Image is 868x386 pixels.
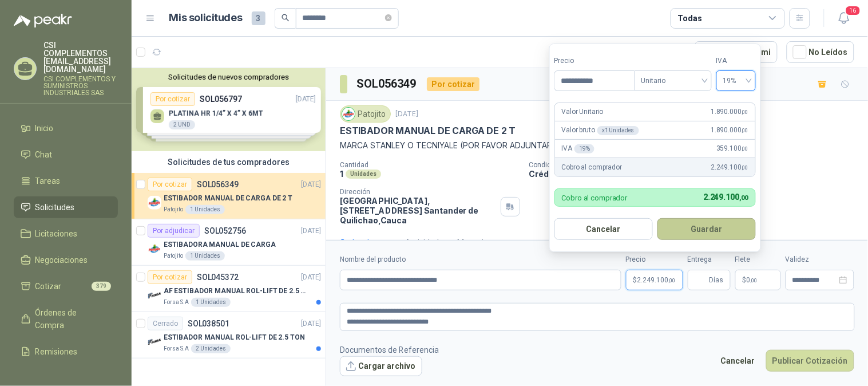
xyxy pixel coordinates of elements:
div: Solicitudes de tus compradores [132,151,326,173]
span: ,00 [669,277,676,283]
span: 1.890.000 [711,107,748,117]
div: Todas [678,12,702,25]
h1: Mis solicitudes [169,10,243,26]
label: Precio [626,254,683,265]
p: Patojito [164,205,183,214]
div: Mensajes [457,237,492,249]
a: Por cotizarSOL056349[DATE] Company LogoESTIBADOR MANUAL DE CARGA DE 2 TPatojito1 Unidades [132,173,326,219]
button: 16 [834,8,854,29]
div: Patojito [340,105,391,123]
a: Cotizar379 [14,275,118,297]
a: Chat [14,144,118,166]
div: 1 Unidades [185,251,225,261]
p: Forsa S.A [164,344,189,353]
span: 2.249.100 [703,192,748,202]
p: ESTIBADOR MANUAL DE CARGA DE 2 T [164,193,292,204]
div: Por cotizar [148,270,192,284]
span: Remisiones [35,345,78,358]
p: ESTIBADORA MANUAL DE CARGA [164,239,276,250]
p: IVA [562,143,594,154]
span: ,00 [739,194,748,202]
div: Por adjudicar [148,224,200,238]
button: No Leídos [787,41,854,63]
a: CerradoSOL038501[DATE] Company LogoESTIBADOR MANUAL ROL-LIFT DE 2.5 TONForsa S.A2 Unidades [132,312,326,359]
p: Patojito [164,251,183,261]
a: Negociaciones [14,249,118,271]
span: Órdenes de Compra [35,306,107,332]
span: search [282,14,290,22]
span: Tareas [35,175,61,187]
p: [GEOGRAPHIC_DATA], [STREET_ADDRESS] Santander de Quilichao , Cauca [340,196,496,225]
span: 2.249.100 [637,277,676,283]
p: Condición de pago [529,161,863,169]
p: [DATE] [302,226,321,237]
span: 0 [747,277,758,283]
div: x 1 Unidades [597,126,639,135]
p: ESTIBADOR MANUAL ROL-LIFT DE 2.5 TON [164,332,305,343]
div: Cerrado [148,317,183,330]
img: Company Logo [148,242,161,256]
span: Chat [35,148,53,161]
img: Company Logo [148,335,161,349]
button: Cancelar [554,218,653,240]
span: 359.100 [716,143,748,154]
img: Company Logo [148,196,161,210]
span: $ [743,277,747,283]
span: 1.890.000 [711,125,748,136]
a: Por cotizarSOL045372[DATE] Company LogoAF ESTIBADOR MANUAL ROL-LIFT DE 2.5 TONForsa S.A1 Unidades [132,266,326,312]
label: IVA [716,56,756,66]
span: close-circle [385,13,392,23]
div: 19 % [574,144,594,153]
p: Cobro al comprador [562,162,622,173]
label: Nombre del producto [340,254,621,265]
p: Crédito 30 días [529,169,863,179]
p: CSI COMPLEMENTOS Y SUMINISTROS INDUSTRIALES SAS [43,76,118,96]
a: Por adjudicarSOL052756[DATE] Company LogoESTIBADORA MANUAL DE CARGAPatojito1 Unidades [132,219,326,266]
p: [DATE] [302,318,321,329]
p: SOL052756 [204,227,246,235]
p: $2.249.100,00 [626,270,683,290]
p: Dirección [340,188,496,196]
span: Licitaciones [35,227,78,240]
h3: SOL056349 [356,75,418,93]
p: SOL038501 [188,320,229,328]
p: ESTIBADOR MANUAL DE CARGA DE 2 T [340,125,516,137]
img: Company Logo [342,108,355,120]
span: ,00 [742,109,748,115]
img: Logo peakr [14,14,72,27]
span: ,00 [751,277,758,283]
div: Por cotizar [427,77,479,91]
p: Valor bruto [562,125,639,136]
label: Validez [786,254,854,265]
span: 19% [723,72,749,89]
label: Precio [554,56,635,66]
p: SOL056349 [197,180,239,188]
a: Remisiones [14,341,118,363]
span: 2.249.100 [711,162,748,173]
div: 1 Unidades [185,205,225,214]
p: [DATE] [302,272,321,283]
div: Unidades [346,170,381,179]
p: [DATE] [395,109,418,120]
span: Negociaciones [35,254,88,266]
p: Cobro al comprador [562,194,628,202]
div: Por cotizar [148,178,192,191]
span: Días [710,270,724,290]
button: Guardar [657,218,756,240]
p: 1 [340,169,343,179]
img: Company Logo [148,289,161,302]
button: Solicitudes de nuevos compradores [136,73,321,81]
button: Publicar Cotización [766,350,854,372]
div: Cotizaciones [340,237,387,249]
span: ,00 [742,127,748,133]
p: CSI COMPLEMENTOS [EMAIL_ADDRESS][DOMAIN_NAME] [43,41,118,73]
p: SOL045372 [197,273,239,281]
p: Documentos de Referencia [340,344,439,356]
span: ,00 [742,145,748,152]
span: ,00 [742,164,748,171]
button: Asignado a mi [695,41,778,63]
span: close-circle [385,14,392,21]
span: 379 [92,282,111,291]
a: Solicitudes [14,196,118,218]
p: Cantidad [340,161,520,169]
